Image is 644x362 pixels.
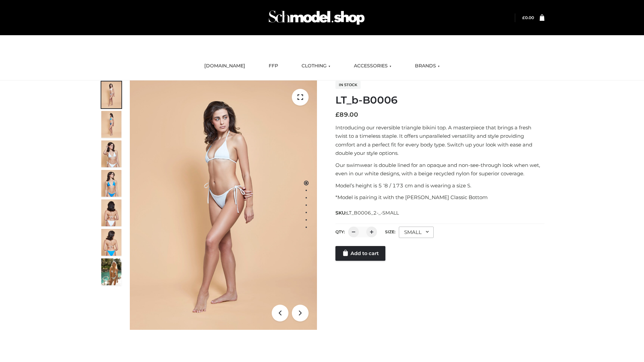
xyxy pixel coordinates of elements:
img: ArielClassicBikiniTop_CloudNine_AzureSky_OW114ECO_1 [130,80,317,330]
h1: LT_b-B0006 [335,94,544,106]
div: SMALL [399,227,434,238]
p: Introducing our reversible triangle bikini top. A masterpiece that brings a fresh twist to a time... [335,123,544,158]
a: BRANDS [410,59,445,73]
a: [DOMAIN_NAME] [199,59,250,73]
p: Model’s height is 5 ‘8 / 173 cm and is wearing a size S. [335,181,544,190]
a: FFP [264,59,283,73]
bdi: 89.00 [335,111,358,118]
p: Our swimwear is double lined for an opaque and non-see-through look when wet, even in our white d... [335,161,544,178]
img: ArielClassicBikiniTop_CloudNine_AzureSky_OW114ECO_1-scaled.jpg [101,81,121,108]
img: ArielClassicBikiniTop_CloudNine_AzureSky_OW114ECO_2-scaled.jpg [101,111,121,138]
p: *Model is pairing it with the [PERSON_NAME] Classic Bottom [335,193,544,202]
a: CLOTHING [297,59,335,73]
a: Add to cart [335,246,385,261]
img: ArielClassicBikiniTop_CloudNine_AzureSky_OW114ECO_7-scaled.jpg [101,199,121,226]
label: QTY: [335,229,345,234]
span: £ [335,111,339,118]
a: ACCESSORIES [349,59,396,73]
img: Arieltop_CloudNine_AzureSky2.jpg [101,258,121,285]
a: £0.00 [522,15,534,20]
span: SKU: [335,209,399,217]
img: ArielClassicBikiniTop_CloudNine_AzureSky_OW114ECO_4-scaled.jpg [101,170,121,197]
img: ArielClassicBikiniTop_CloudNine_AzureSky_OW114ECO_8-scaled.jpg [101,229,121,256]
img: ArielClassicBikiniTop_CloudNine_AzureSky_OW114ECO_3-scaled.jpg [101,140,121,167]
span: In stock [335,81,361,89]
span: LT_B0006_2-_-SMALL [346,210,399,216]
span: £ [522,15,525,20]
bdi: 0.00 [522,15,534,20]
img: Schmodel Admin 964 [266,4,367,31]
label: Size: [385,229,395,234]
